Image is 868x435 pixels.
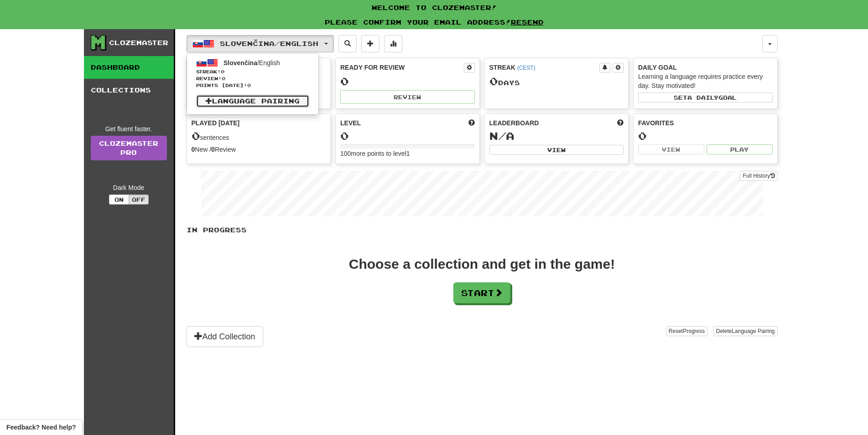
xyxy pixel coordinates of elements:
button: Review [340,90,475,104]
div: Daily Goal [638,63,773,72]
button: Slovenčina/English [187,35,334,52]
div: New / Review [192,145,326,154]
div: Choose a collection and get in the game! [349,257,615,271]
a: Language Pairing [196,95,309,107]
div: 0 [340,76,475,87]
strong: 0 [192,146,195,153]
span: Language Pairing [732,328,774,334]
button: More stats [384,35,402,52]
button: Add Collection [187,326,263,347]
span: Progress [683,328,705,334]
span: Slovenčina [223,59,257,67]
a: (CEST) [517,65,535,71]
span: This week in points, UTC [617,118,624,128]
span: Slovenčina / English [220,40,318,47]
div: Streak [489,63,600,72]
button: Seta dailygoal [638,92,773,102]
button: Off [129,194,149,205]
span: Played [DATE] [192,118,240,128]
span: 0 [192,129,200,142]
a: Collections [84,79,174,102]
div: sentences [192,130,326,142]
div: Clozemaster [109,38,168,47]
div: Dark Mode [91,183,167,192]
span: 0 [221,69,224,74]
button: On [109,194,129,205]
button: View [489,145,624,155]
p: In Progress [187,225,778,235]
span: Leaderboard [489,118,539,128]
div: Day s [489,76,624,87]
div: Ready for Review [340,63,464,72]
button: Search sentences [338,35,357,52]
span: Score more points to level up [468,118,475,128]
a: Dashboard [84,56,174,79]
span: N/A [489,129,515,142]
button: Add sentence to collection [361,35,379,52]
a: ClozemasterPro [91,136,167,160]
button: Start [453,282,510,303]
span: Open feedback widget [6,423,76,432]
div: Get fluent faster. [91,124,167,133]
button: View [638,144,704,154]
span: Level [340,118,361,128]
div: 0 [638,130,773,142]
button: ResetProgress [666,326,707,336]
span: Review: 0 [196,75,309,82]
div: 100 more points to level 1 [340,149,475,158]
span: Points [DATE]: 0 [196,82,309,89]
button: Play [707,144,773,154]
strong: 0 [211,146,215,153]
button: DeleteLanguage Pairing [713,326,778,336]
a: Resend [511,18,544,26]
a: Slovenčina/EnglishStreak:0 Review:0Points [DATE]:0 [187,56,318,90]
div: 0 [340,130,475,142]
span: / English [223,59,280,67]
span: 0 [489,75,498,87]
span: a daily [687,94,718,101]
div: Learning a language requires practice every day. Stay motivated! [638,72,773,90]
div: Favorites [638,118,773,128]
button: Full History [740,171,777,181]
span: Streak: [196,68,309,75]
